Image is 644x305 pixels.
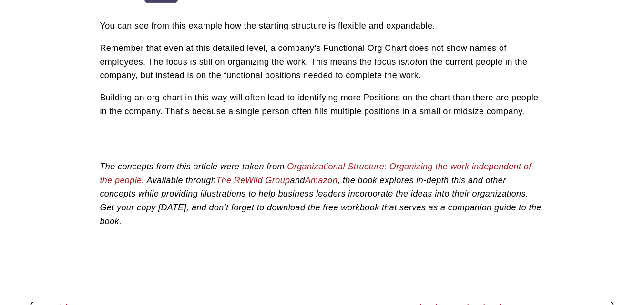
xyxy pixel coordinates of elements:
a: Amazon [305,176,337,185]
em: . Available through [142,176,216,185]
a: The ReWild Group [216,176,290,185]
em: and [290,176,305,185]
em: The concepts from this article were taken from [100,162,285,171]
p: Building an org chart in this way will often lead to identifying more Positions on the chart than... [100,91,544,118]
p: Remember that even at this detailed level, a company’s Functional Org Chart does not show names o... [100,41,544,82]
em: , the book explores in-depth this and other concepts while providing illustrations to help busine... [100,176,544,226]
em: not [405,57,418,67]
p: You can see from this example how the starting structure is flexible and expandable. [100,19,544,33]
a: Organizational Structure: Organizing the work independent of the people [100,162,531,185]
